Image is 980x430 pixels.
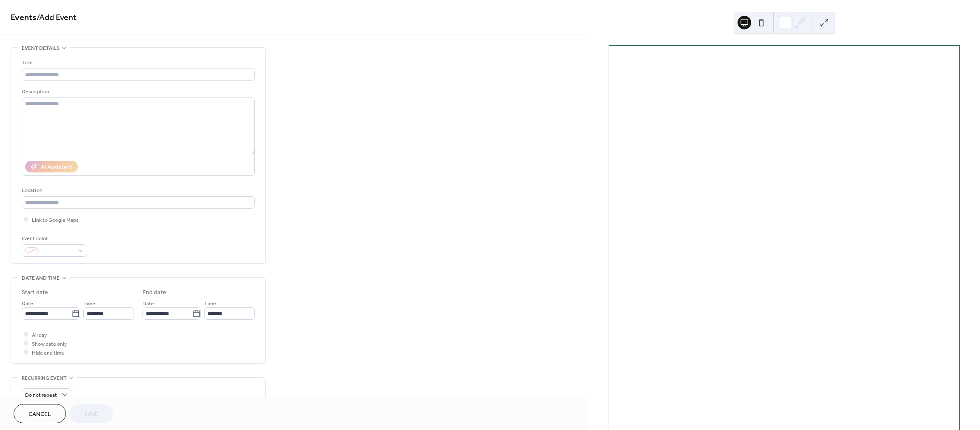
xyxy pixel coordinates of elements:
span: Show date only [32,340,67,349]
span: Time [83,299,95,308]
div: Title [22,58,253,67]
span: Date [142,299,154,308]
span: Do not repeat [25,390,57,400]
span: / Add Event [37,9,77,26]
span: Link to Google Maps [32,216,79,225]
div: Location [22,186,253,195]
span: Recurring event [22,374,67,383]
div: Event color [22,234,85,243]
div: Description [22,87,253,96]
div: End date [142,288,166,297]
span: Cancel [28,410,51,419]
a: Events [11,9,37,26]
span: Event details [22,44,60,53]
span: All day [32,331,47,340]
button: Cancel [14,404,66,423]
span: Date [22,299,33,308]
span: Date and time [22,274,60,283]
span: Time [204,299,216,308]
div: Start date [22,288,48,297]
span: Hide end time [32,349,64,358]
